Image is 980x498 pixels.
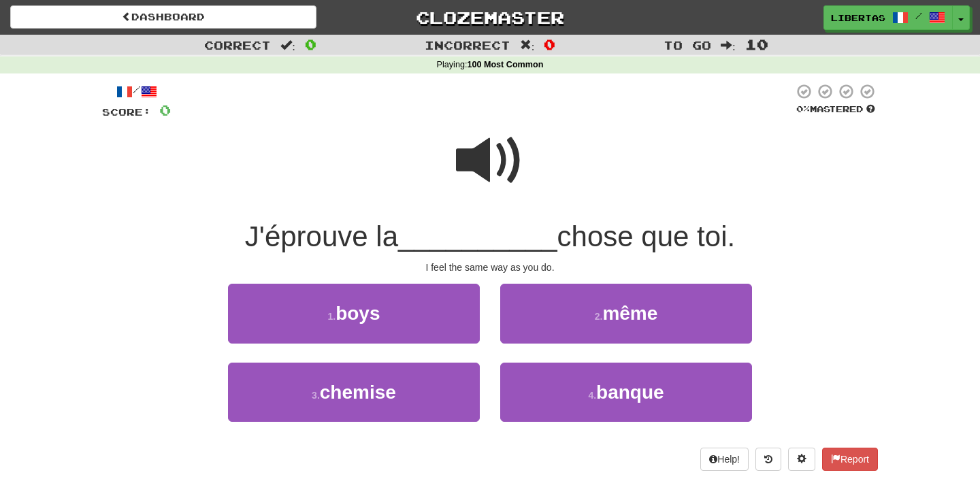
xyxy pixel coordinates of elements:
[500,363,752,422] button: 4.banque
[305,36,316,52] span: 0
[596,382,664,403] span: banque
[320,382,396,403] span: chemise
[102,83,171,100] div: /
[755,448,781,471] button: Round history (alt+y)
[520,39,535,51] span: :
[588,390,596,401] small: 4 .
[557,220,736,252] span: chose que toi.
[245,220,398,252] span: J'éprouve la
[664,38,711,52] span: To go
[228,284,480,343] button: 1.boys
[822,448,878,471] button: Report
[102,261,878,274] div: I feel the same way as you do.
[721,39,736,51] span: :
[398,220,557,252] span: __________
[700,448,749,471] button: Help!
[159,101,171,118] span: 0
[794,103,878,116] div: Mastered
[915,11,922,20] span: /
[337,5,643,29] a: Clozemaster
[425,38,510,52] span: Incorrect
[336,303,380,324] span: boys
[602,303,657,324] span: même
[796,103,810,114] span: 0 %
[500,284,752,343] button: 2.même
[831,12,885,24] span: Libertas
[312,390,320,401] small: 3 .
[544,36,555,52] span: 0
[745,36,768,52] span: 10
[280,39,295,51] span: :
[595,311,603,322] small: 2 .
[327,311,336,322] small: 1 .
[823,5,953,30] a: Libertas /
[467,60,543,69] strong: 100 Most Common
[228,363,480,422] button: 3.chemise
[10,5,316,29] a: Dashboard
[102,106,151,118] span: Score:
[204,38,271,52] span: Correct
